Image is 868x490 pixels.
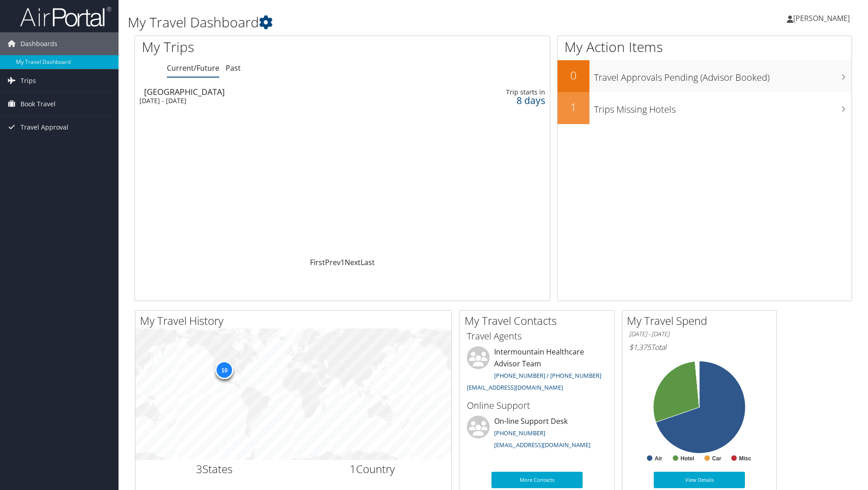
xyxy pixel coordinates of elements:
[494,429,545,437] a: [PHONE_NUMBER]
[793,13,850,23] span: [PERSON_NAME]
[325,257,341,267] a: Prev
[494,371,601,380] a: [PHONE_NUMBER] / [PHONE_NUMBER]
[627,313,776,328] h2: My Travel Spend
[594,99,852,116] h3: Trips Missing Hotels
[361,257,375,267] a: Last
[142,37,370,57] h1: My Trips
[787,5,859,32] a: [PERSON_NAME]
[21,93,56,115] span: Book Travel
[654,472,745,488] a: View Details
[139,97,391,105] div: [DATE] - [DATE]
[128,13,615,32] h1: My Travel Dashboard
[594,67,852,84] h3: Travel Approvals Pending (Advisor Booked)
[712,455,721,462] text: Car
[144,88,396,96] div: [GEOGRAPHIC_DATA]
[494,441,590,449] a: [EMAIL_ADDRESS][DOMAIN_NAME]
[465,313,614,328] h2: My Travel Contacts
[467,383,563,391] a: [EMAIL_ADDRESS][DOMAIN_NAME]
[558,60,852,92] a: 0Travel Approvals Pending (Advisor Booked)
[558,37,852,57] h1: My Action Items
[21,32,57,55] span: Dashboards
[449,88,545,96] div: Trip starts in
[491,472,583,488] a: More Contacts
[142,461,287,477] h2: States
[21,116,68,139] span: Travel Approval
[341,257,345,267] a: 1
[462,416,612,453] li: On-line Support Desk
[300,461,445,477] h2: Country
[21,69,36,92] span: Trips
[467,399,607,412] h3: Online Support
[655,455,662,462] text: Air
[558,92,852,124] a: 1Trips Missing Hotels
[558,99,589,115] h2: 1
[739,455,751,462] text: Misc
[196,461,202,476] span: 3
[558,68,589,83] h2: 0
[310,257,325,267] a: First
[462,346,612,395] li: Intermountain Healthcare Advisor Team
[449,96,545,104] div: 8 days
[467,330,607,343] h3: Travel Agents
[20,6,111,27] img: airportal-logo.png
[350,461,356,476] span: 1
[345,257,361,267] a: Next
[681,455,694,462] text: Hotel
[629,342,770,352] h6: Total
[167,63,219,73] a: Current/Future
[140,313,451,328] h2: My Travel History
[215,361,233,379] div: 10
[629,342,651,352] span: $1,375
[226,63,241,73] a: Past
[629,330,770,339] h6: [DATE] - [DATE]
